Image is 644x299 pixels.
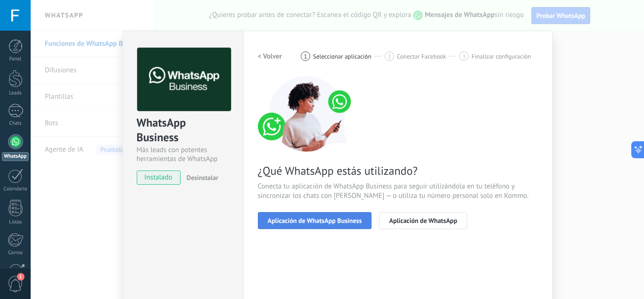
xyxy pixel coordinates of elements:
[137,145,230,163] div: Más leads con potentes herramientas de WhatsApp
[2,152,29,161] div: WhatsApp
[258,52,282,61] h2: < Volver
[2,250,29,256] div: Correo
[258,182,538,201] span: Conecta tu aplicación de WhatsApp Business para seguir utilizándola en tu teléfono y sincronizar ...
[137,171,180,185] span: instalado
[258,76,357,152] img: connect number
[183,171,218,185] button: Desinstalar
[2,56,29,62] div: Panel
[389,217,457,224] span: Aplicación de WhatsApp
[388,52,391,60] span: 2
[258,48,282,65] button: < Volver
[397,53,446,60] span: Conectar Facebook
[313,53,372,60] span: Seleccionar aplicación
[187,173,218,182] span: Desinstalar
[137,48,231,111] img: logo_main.png
[304,52,307,60] span: 1
[471,53,531,60] span: Finalizar configuración
[2,90,29,96] div: Leads
[268,217,362,224] span: Aplicación de WhatsApp Business
[17,273,25,281] span: 1
[379,212,467,229] button: Aplicación de WhatsApp
[2,219,29,225] div: Listas
[137,115,230,145] div: WhatsApp Business
[258,212,372,229] button: Aplicación de WhatsApp Business
[2,186,29,192] div: Calendario
[2,120,29,127] div: Chats
[258,163,538,178] span: ¿Qué WhatsApp estás utilizando?
[462,52,466,60] span: 3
